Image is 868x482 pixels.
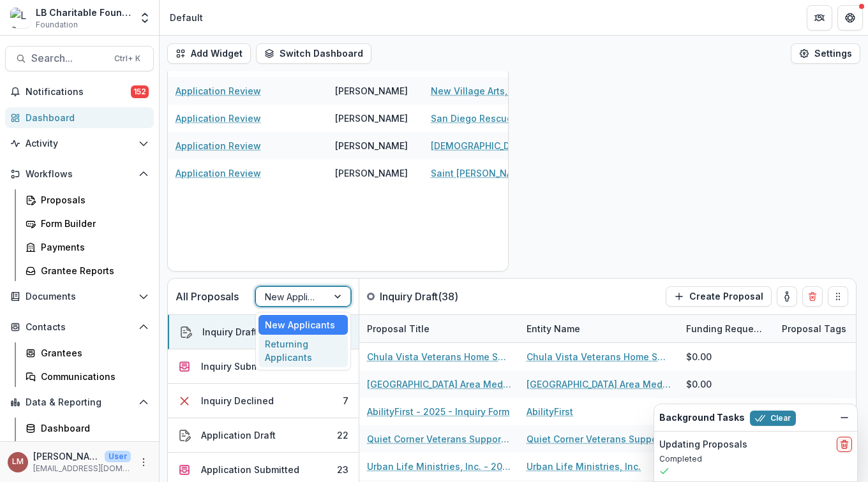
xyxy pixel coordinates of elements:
[36,6,131,19] div: LB Charitable Foundation
[136,455,151,470] button: More
[343,394,348,407] div: 7
[527,350,671,363] a: Chula Vista Veterans Home Support Foundation
[837,437,852,452] button: delete
[686,377,712,391] div: $0.00
[26,291,133,302] span: Documents
[168,418,359,453] button: Application Draft22
[201,428,276,442] div: Application Draft
[26,397,133,408] span: Data & Reporting
[20,260,154,281] a: Grantee Reports
[337,463,348,476] div: 23
[335,84,408,98] div: [PERSON_NAME]
[105,451,131,462] p: User
[519,315,678,342] div: Entity Name
[5,46,154,71] button: Search...
[41,421,144,435] div: Dashboard
[33,449,100,463] p: [PERSON_NAME]
[41,346,144,360] div: Grantees
[5,82,154,102] button: Notifications152
[26,111,144,124] div: Dashboard
[5,133,154,154] button: Open Activity
[168,349,359,384] button: Inquiry Submitted13
[367,460,511,473] a: Urban Life Ministries, Inc. - 2025 - Inquiry Form
[527,432,671,446] a: Quiet Corner Veterans Support Coalition
[678,315,774,342] div: Funding Requested
[41,217,144,230] div: Form Builder
[170,11,203,24] div: Default
[527,405,573,418] a: AbilityFirst
[774,322,854,335] div: Proposal Tags
[20,237,154,258] a: Payments
[659,453,852,465] p: Completed
[26,138,133,149] span: Activity
[337,428,348,442] div: 22
[12,458,24,466] div: Loida Mendoza
[20,418,154,439] a: Dashboard
[359,315,519,342] div: Proposal Title
[519,322,588,335] div: Entity Name
[176,289,239,304] p: All Proposals
[20,366,154,387] a: Communications
[41,193,144,207] div: Proposals
[335,166,408,180] div: [PERSON_NAME]
[431,166,575,180] a: Saint [PERSON_NAME] Animal Foundation - 2025 - Grant Funding Request Requirements and Questionnaires
[367,350,511,363] a: Chula Vista Veterans Home Support Foundation - 2025 - Inquiry Form
[41,264,144,277] div: Grantee Reports
[807,5,832,31] button: Partners
[659,439,747,450] h2: Updating Proposals
[165,8,208,27] nav: breadcrumb
[20,342,154,363] a: Grantees
[201,394,274,407] div: Inquiry Declined
[176,166,261,180] a: Application Review
[176,139,261,152] a: Application Review
[136,5,154,31] button: Open entity switcher
[31,52,107,64] span: Search...
[36,19,78,31] span: Foundation
[258,315,348,335] div: New Applicants
[33,463,131,474] p: [EMAIL_ADDRESS][DOMAIN_NAME]
[837,5,863,31] button: Get Help
[659,413,745,423] h2: Background Tasks
[201,360,280,373] div: Inquiry Submitted
[20,213,154,234] a: Form Builder
[41,370,144,383] div: Communications
[5,164,154,184] button: Open Workflows
[26,169,133,180] span: Workflows
[26,322,133,333] span: Contacts
[359,322,437,335] div: Proposal Title
[256,43,371,64] button: Switch Dashboard
[678,322,774,335] div: Funding Requested
[201,463,299,476] div: Application Submitted
[837,410,852,425] button: Dismiss
[686,350,712,363] div: $0.00
[26,87,131,98] span: Notifications
[777,286,797,307] button: toggle-assigned-to-me
[41,240,144,254] div: Payments
[167,43,251,64] button: Add Widget
[431,84,575,98] a: New Village Arts, Inc. - 2025 - Grant Funding Request Requirements and Questionnaires - New Appli...
[131,85,149,98] span: 152
[431,139,575,152] a: [DEMOGRAPHIC_DATA] Workers of [PERSON_NAME] - 2025 - Inquiry Form
[380,289,475,304] p: Inquiry Draft ( 38 )
[10,8,31,28] img: LB Charitable Foundation
[20,189,154,210] a: Proposals
[335,112,408,125] div: [PERSON_NAME]
[527,377,671,391] a: [GEOGRAPHIC_DATA] Area Medical Assistance Corporation
[168,315,359,349] button: Inquiry Draft38
[431,112,575,125] a: San Diego Rescue Mission - 2025 - Grant Funding Request Requirements and Questionnaires
[202,325,257,339] div: Inquiry Draft
[335,139,408,152] div: [PERSON_NAME]
[258,335,348,368] div: Returning Applicants
[367,432,511,446] a: Quiet Corner Veterans Support Coalition - 2025 - Inquiry Form
[5,107,154,128] a: Dashboard
[112,52,143,66] div: Ctrl + K
[367,377,511,391] a: [GEOGRAPHIC_DATA] Area Medical Assistance Corporation - 2025 - Inquiry Form
[5,392,154,413] button: Open Data & Reporting
[527,460,641,473] a: Urban Life Ministries, Inc.
[176,112,261,125] a: Application Review
[367,405,509,418] a: AbilityFirst - 2025 - Inquiry Form
[176,84,261,98] a: Application Review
